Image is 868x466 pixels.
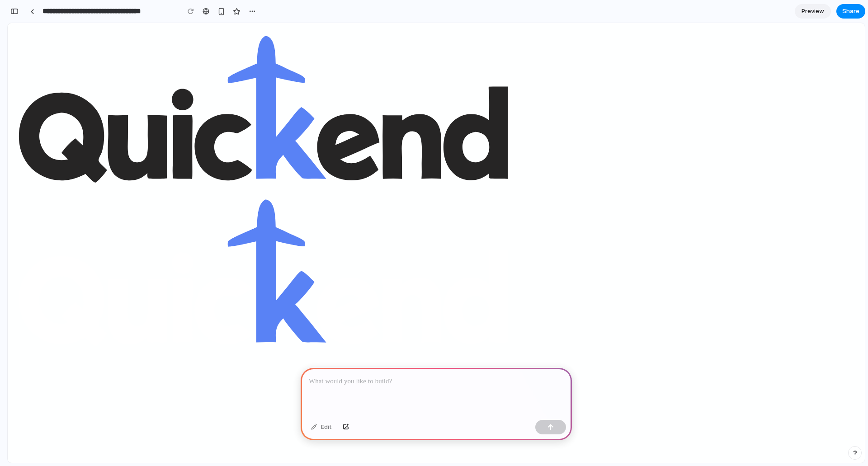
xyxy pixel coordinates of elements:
img: Quickend [4,167,515,329]
a: QuickendQuickend [4,4,854,331]
span: Preview [802,7,824,16]
span: Share [842,7,859,16]
a: Preview [795,4,831,19]
img: Quickend [4,4,515,165]
button: Share [836,4,865,19]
